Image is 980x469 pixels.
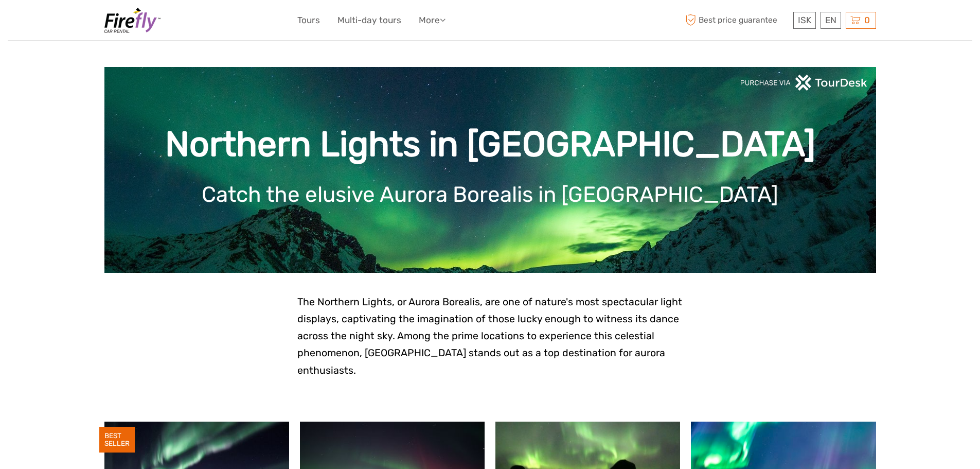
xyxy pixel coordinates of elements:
a: Tours [297,13,320,28]
span: The Northern Lights, or Aurora Borealis, are one of nature's most spectacular light displays, cap... [297,296,682,376]
img: PurchaseViaTourDeskwhite.png [740,75,868,91]
h1: Catch the elusive Aurora Borealis in [GEOGRAPHIC_DATA] [120,182,861,207]
img: 580-4e89a88a-dbc7-480f-900f-5976b4cad473_logo_small.jpg [104,8,161,33]
span: Best price guarantee [683,12,791,29]
span: ISK [798,15,811,25]
div: EN [821,12,841,29]
span: 0 [863,15,871,25]
a: Multi-day tours [337,13,401,28]
a: More [419,13,446,28]
div: BEST SELLER [99,427,135,453]
h1: Northern Lights in [GEOGRAPHIC_DATA] [120,124,861,165]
